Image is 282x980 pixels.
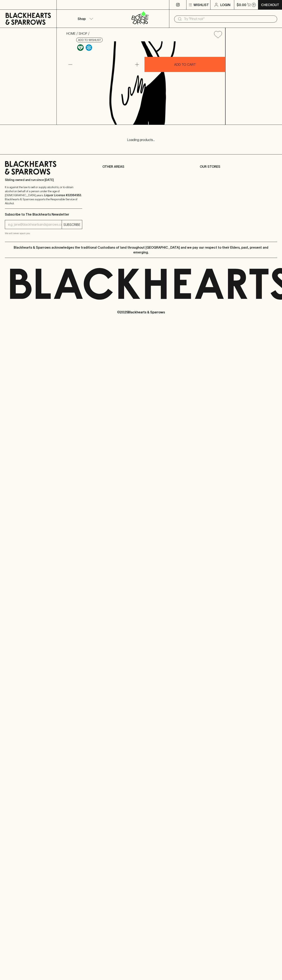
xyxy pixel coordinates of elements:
[76,38,103,42] button: Add to wishlist
[184,16,274,22] input: Try "Pinot noir"
[66,32,76,35] a: HOME
[261,2,279,7] p: Checkout
[78,16,86,21] p: Shop
[5,185,82,205] p: It is against the law to sell or supply alcohol to, or to obtain alcohol on behalf of a person un...
[8,221,62,228] input: e.g. jane@blackheartsandsparrows.com.au
[200,164,277,169] p: OUR STORES
[102,164,180,169] p: OTHER AREAS
[79,32,87,35] a: SHOP
[194,2,209,7] p: Wishlist
[253,4,255,6] p: 0
[86,44,92,51] img: Chilled Red
[212,29,224,40] button: Add to wishlist
[57,2,60,7] p: ⠀
[76,43,85,52] a: Made without the use of any animal products.
[63,41,225,125] img: Rosenvale Artist Series Graciano Blend 2021
[85,43,93,52] a: Wonderful as is, but a slight chill will enhance the aromatics and give it a beautiful crunch.
[77,44,84,51] img: Vegan
[44,194,81,197] strong: Liquor License #32064953
[5,212,82,217] p: Subscribe to The Blackhearts Newsletter
[174,62,196,67] p: ADD TO CART
[220,2,230,7] p: Login
[5,231,82,235] p: We will never spam you
[5,178,82,182] p: Sibling owned and run since [DATE]
[237,2,246,7] p: $0.00
[8,245,274,255] p: Blackhearts & Sparrows acknowledges the traditional Custodians of land throughout [GEOGRAPHIC_DAT...
[57,10,113,28] button: Shop
[62,220,82,229] button: SUBSCRIBE
[4,137,278,142] p: Loading products...
[145,57,225,72] button: ADD TO CART
[63,222,80,227] p: SUBSCRIBE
